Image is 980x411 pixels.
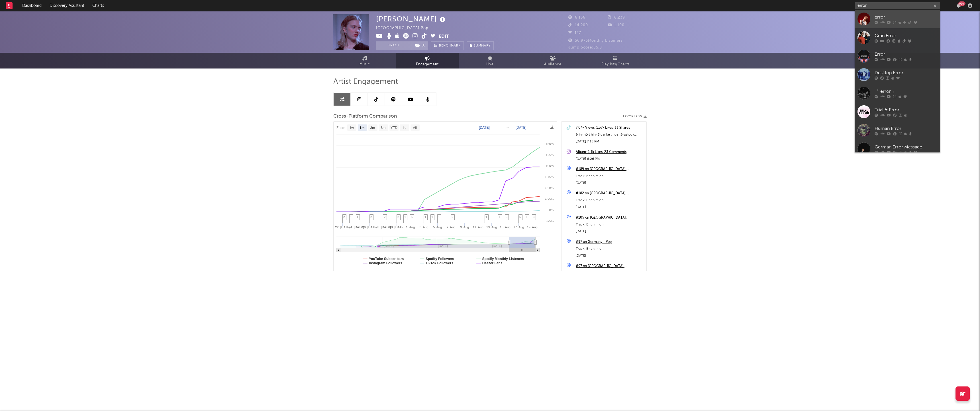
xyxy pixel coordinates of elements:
[413,126,416,130] text: All
[350,215,352,219] span: 1
[533,215,534,219] span: 3
[460,225,469,229] text: 9. Aug
[576,221,644,228] div: Track: Brich mich
[416,61,439,68] span: Engagement
[546,219,554,223] text: -25%
[459,53,521,68] a: Live
[576,173,644,180] div: Track: Brich mich
[549,208,554,212] text: 0%
[608,16,625,19] span: 8.239
[482,261,503,265] text: Deezer Fans
[576,190,644,197] a: #182 on [GEOGRAPHIC_DATA], [GEOGRAPHIC_DATA]
[357,215,358,219] span: 1
[576,204,644,211] div: [DATE]
[370,215,372,219] span: 2
[506,215,507,219] span: 6
[426,261,453,265] text: TikTok Followers
[875,144,937,150] div: German Error Message
[403,126,406,130] text: 1y
[568,31,581,35] span: 127
[545,175,554,179] text: + 75%
[473,225,483,229] text: 11. Aug
[485,215,487,219] span: 1
[521,53,584,68] a: Audience
[958,1,965,6] div: 99 +
[855,140,940,158] a: German Error Message
[343,215,345,219] span: 2
[526,215,528,219] span: 1
[576,166,644,173] a: #189 on [GEOGRAPHIC_DATA], [GEOGRAPHIC_DATA]
[439,33,449,40] button: Edit
[362,225,377,229] text: 26. [DATE]
[576,270,644,277] div: Track: Brich mich
[875,69,937,76] div: Desktop Error
[360,126,364,130] text: 1m
[576,124,644,131] a: 7.04k Views, 1.37k Likes, 33 Shares
[333,113,397,120] span: Cross-Platform Comparison
[412,41,428,50] button: (1)
[349,225,364,229] text: 24. [DATE]
[568,23,588,27] span: 14.200
[391,126,397,130] text: YTD
[543,164,554,168] text: + 100%
[336,126,345,130] text: Zoom
[576,149,644,156] a: Album: 1.1k Likes, 23 Comments
[419,225,428,229] text: 3. Aug
[576,138,644,145] div: [DATE] 7:15 PM
[411,215,413,219] span: 5
[376,14,447,24] div: [PERSON_NAME]
[576,252,644,259] div: [DATE]
[376,25,435,32] div: [GEOGRAPHIC_DATA] | Pop
[519,215,521,219] span: 5
[482,257,524,261] text: Spotify Monthly Listeners
[333,78,398,85] span: Artist Engagement
[875,125,937,132] div: Human Error
[875,51,937,58] div: Error
[527,225,538,229] text: 19. Aug
[516,126,526,130] text: [DATE]
[426,257,454,261] text: Spotify Followers
[855,65,940,84] a: Desktop Error
[576,239,644,245] a: #97 on Germany - Pop
[389,225,404,229] text: 30. [DATE]
[506,126,509,130] text: →
[433,225,442,229] text: 5. Aug
[855,84,940,102] a: 「 error 」
[500,225,511,229] text: 15. Aug
[335,225,350,229] text: 22. [DATE]
[855,28,940,47] a: Gran Error
[513,225,524,229] text: 17. Aug
[855,102,940,121] a: Trial & Error
[350,126,354,130] text: 1w
[875,32,937,39] div: Gran Error
[855,10,940,28] a: error
[424,215,426,219] span: 1
[568,46,602,49] span: Jump Score: 85.0
[957,3,961,8] button: 99+
[397,215,399,219] span: 2
[601,61,630,68] span: Playlists/Charts
[384,215,385,219] span: 2
[474,44,491,47] span: Summary
[576,180,644,186] div: [DATE]
[608,23,624,27] span: 1.100
[875,106,937,113] div: Trial & Error
[545,198,554,201] text: + 25%
[431,41,464,50] a: Benchmark
[855,121,940,140] a: Human Error
[576,156,644,162] div: [DATE] 6:26 PM
[452,215,453,219] span: 2
[576,214,644,221] div: #109 on [GEOGRAPHIC_DATA], [GEOGRAPHIC_DATA]
[855,47,940,65] a: Error
[486,61,494,68] span: Live
[438,215,440,219] span: 1
[360,61,370,68] span: Music
[568,16,585,19] span: 6.156
[467,41,494,50] button: Summary
[479,126,490,130] text: [DATE]
[623,115,647,118] button: Export CSV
